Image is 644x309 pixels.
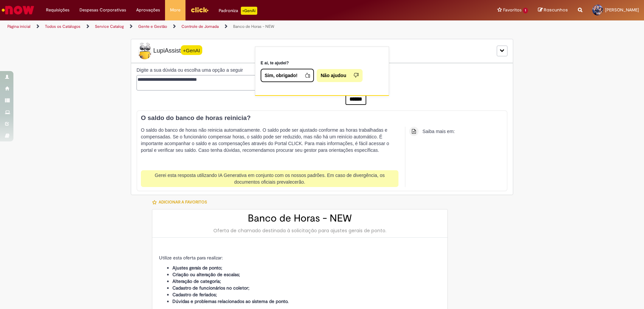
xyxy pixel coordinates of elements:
ul: Trilhas de página [5,20,424,33]
strong: Criação ou alteração de escalas; [172,271,240,277]
button: Não ajudou [317,69,363,82]
img: ServiceNow [1,3,35,17]
a: Service Catalog [95,24,124,29]
h2: Banco de Horas - NEW [159,213,441,224]
p: +GenAi [241,7,257,15]
h3: O saldo do banco de horas reinicia? [141,115,494,122]
a: Rascunhos [538,7,568,13]
p: E aí, te ajudei? [261,60,383,66]
div: Padroniza [219,7,257,15]
a: Controle de Jornada [181,24,219,29]
img: click_logo_yellow_360x200.png [191,5,209,15]
strong: Dúvidas e problemas relacionados ao sistema de ponto. [172,298,288,304]
span: Aprovações [136,7,160,13]
span: Despesas Corporativas [79,7,126,13]
div: Oferta de chamado destinada à solicitação para ajustes gerais de ponto. [159,227,441,234]
span: Não ajudou [321,72,349,79]
strong: Alteração de categoria; [172,278,221,284]
strong: Cadastro de feriados; [172,292,217,298]
div: Saiba mais em: [422,128,454,135]
a: Todos os Catálogos [45,24,80,29]
button: Sim, obrigado! [261,69,314,82]
span: Sim, obrigado! [265,72,300,79]
a: Página inicial [7,24,31,29]
span: Adicionar a Favoritos [159,199,207,205]
span: [PERSON_NAME] [605,7,639,13]
p: O saldo do banco de horas não reinicia automaticamente. O saldo pode ser ajustado conforme as hor... [141,127,398,167]
a: Gente e Gestão [138,24,167,29]
button: Adicionar a Favoritos [152,195,211,209]
span: More [170,7,180,13]
span: Requisições [46,7,69,13]
span: Favoritos [503,7,522,13]
a: Banco de Horas - NEW [233,24,274,29]
span: 1 [523,8,528,13]
div: Gerei esta resposta utilizando IA Generativa em conjunto com os nossos padrões. Em caso de diverg... [141,170,398,187]
span: Rascunhos [544,7,568,13]
strong: Ajustes gerais de ponto; [172,265,222,271]
span: Utilize esta oferta para realizar: [159,255,223,261]
strong: Cadastro de funcionários no coletor; [172,285,250,291]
